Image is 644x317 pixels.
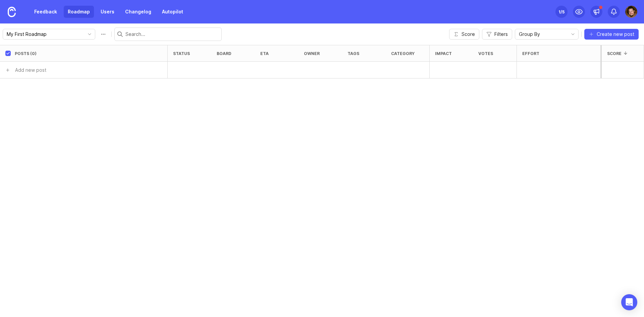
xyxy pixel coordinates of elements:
[568,32,578,37] svg: toggle icon
[597,31,634,38] span: Create new post
[121,6,155,18] a: Changelog
[217,51,231,56] div: board
[304,51,320,56] div: owner
[98,29,109,40] button: Roadmap options
[391,51,415,56] div: category
[7,31,81,38] input: My First Roadmap
[15,51,37,56] div: Posts (0)
[482,29,512,40] button: Filters
[173,51,190,56] div: status
[558,7,565,16] div: 1 /5
[449,29,479,40] button: Score
[478,51,493,56] div: Votes
[125,31,219,38] input: Search...
[494,31,508,38] span: Filters
[347,51,359,56] div: tags
[522,51,539,56] div: Effort
[515,29,579,40] div: toggle menu
[84,32,95,37] svg: toggle icon
[519,31,540,38] span: Group By
[15,66,46,74] div: Add new post
[435,51,452,56] div: Impact
[8,7,16,17] img: Canny Home
[97,6,118,18] a: Users
[462,31,475,38] span: Score
[3,29,95,40] div: toggle menu
[555,6,568,18] button: 1/5
[621,294,637,310] div: Open Intercom Messenger
[260,51,269,56] div: eta
[584,29,639,40] button: Create new post
[625,6,637,18] img: Tyson Wilke
[158,6,187,18] a: Autopilot
[64,6,94,18] a: Roadmap
[30,6,61,18] a: Feedback
[607,51,622,56] div: Score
